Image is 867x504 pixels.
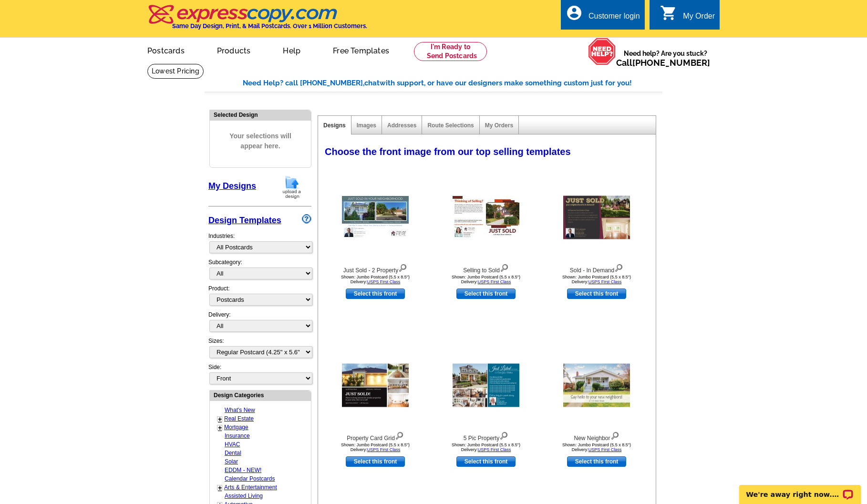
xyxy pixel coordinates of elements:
[683,12,715,25] div: My Order
[225,467,261,473] a: EDDM - NEW!
[588,12,640,25] div: Customer login
[499,430,508,440] img: view design details
[567,288,626,299] a: use this design
[563,195,630,239] img: Sold - In Demand
[225,441,240,448] a: HVAC
[318,39,404,61] a: Free Templates
[225,493,263,499] a: Assisted Living
[268,39,316,61] a: Help
[500,262,509,272] img: view design details
[433,275,538,284] div: Shown: Jumbo Postcard (5.5 x 8.5") Delivery:
[660,10,715,22] a: shopping_cart My Order
[346,288,405,299] a: use this design
[217,122,304,161] span: Your selections will appear here.
[323,430,428,442] div: Property Card Grid
[588,447,622,452] a: USPS First Class
[208,284,311,310] div: Product:
[208,181,256,191] a: My Designs
[395,430,404,440] img: view design details
[478,447,511,452] a: USPS First Class
[660,4,677,21] i: shopping_cart
[478,279,511,284] a: USPS First Class
[544,442,649,452] div: Shown: Jumbo Postcard (5.5 x 8.5") Delivery:
[610,430,619,440] img: view design details
[225,458,238,465] a: Solar
[243,78,662,89] div: Need Help? call [PHONE_NUMBER], with support, or have our designers make something custom just fo...
[364,79,380,87] span: chat
[210,391,311,400] div: Design Categories
[453,363,519,407] img: 5 Pic Property
[563,363,630,407] img: New Neighbor
[566,10,640,22] a: account_circle Customer login
[302,214,311,224] img: design-wizard-help-icon.png
[387,122,416,129] a: Addresses
[733,474,867,504] iframe: LiveChat chat widget
[433,262,538,275] div: Selling to Sold
[616,58,710,68] span: Call
[632,58,710,68] a: [PHONE_NUMBER]
[323,122,346,129] a: Designs
[616,49,715,68] span: Need help? Are you stuck?
[208,363,311,385] div: Side:
[225,450,241,456] a: Dental
[456,456,516,467] a: use this design
[218,484,222,492] a: +
[456,288,516,299] a: use this design
[224,484,277,491] a: Arts & Entertainment
[398,262,407,272] img: view design details
[218,424,222,432] a: +
[544,430,649,442] div: New Neighbor
[357,122,376,129] a: Images
[433,430,538,442] div: 5 Pic Property
[210,110,311,119] div: Selected Design
[224,415,254,422] a: Real Estate
[147,11,367,30] a: Same Day Design, Print, & Mail Postcards. Over 1 Million Customers.
[588,279,622,284] a: USPS First Class
[208,310,311,337] div: Delivery:
[225,407,255,413] a: What's New
[225,432,250,439] a: Insurance
[427,122,474,129] a: Route Selections
[323,442,428,452] div: Shown: Jumbo Postcard (5.5 x 8.5") Delivery:
[367,279,401,284] a: USPS First Class
[132,39,200,61] a: Postcards
[544,262,649,275] div: Sold - In Demand
[544,275,649,284] div: Shown: Jumbo Postcard (5.5 x 8.5") Delivery:
[325,146,571,157] span: Choose the front image from our top selling templates
[453,196,519,239] img: Selling to Sold
[342,196,409,239] img: Just Sold - 2 Property
[567,456,626,467] a: use this design
[202,39,266,61] a: Products
[172,22,367,30] h4: Same Day Design, Print, & Mail Postcards. Over 1 Million Customers.
[342,363,409,407] img: Property Card Grid
[614,262,623,272] img: view design details
[367,447,401,452] a: USPS First Class
[346,456,405,467] a: use this design
[566,4,583,21] i: account_circle
[588,38,616,65] img: help
[208,227,311,258] div: Industries:
[323,275,428,284] div: Shown: Jumbo Postcard (5.5 x 8.5") Delivery:
[218,415,222,423] a: +
[208,337,311,363] div: Sizes:
[433,442,538,452] div: Shown: Jumbo Postcard (5.5 x 8.5") Delivery:
[224,424,248,431] a: Mortgage
[323,262,428,275] div: Just Sold - 2 Property
[208,216,281,225] a: Design Templates
[225,475,275,482] a: Calendar Postcards
[279,175,304,199] img: upload-design
[208,258,311,284] div: Subcategory:
[485,122,513,129] a: My Orders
